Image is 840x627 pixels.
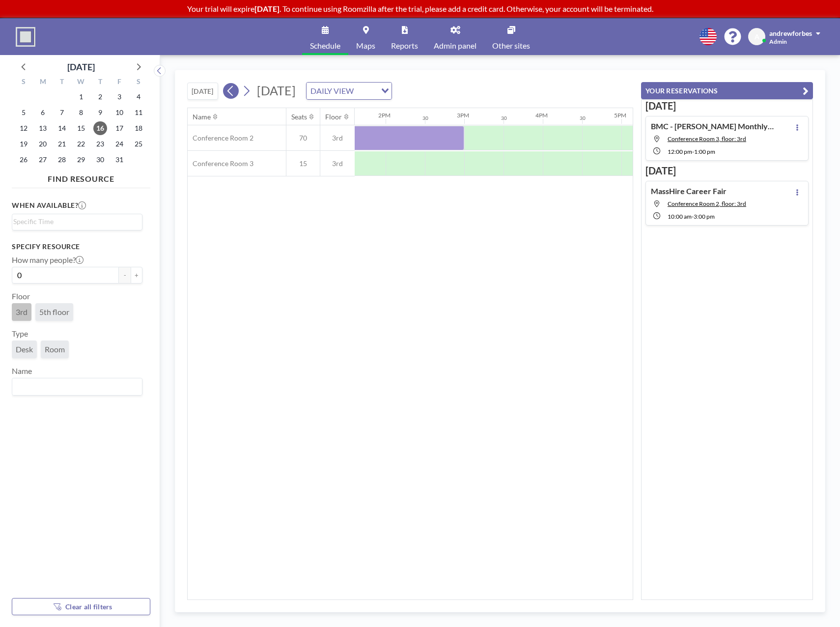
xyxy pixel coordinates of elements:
[307,83,392,99] div: Search for option
[55,106,69,119] span: Tuesday, October 7, 2025
[12,242,142,251] h3: Specify resource
[112,153,126,167] span: Friday, October 31, 2025
[36,153,50,167] span: Monday, October 27, 2025
[325,113,342,121] div: Floor
[641,82,813,99] button: YOUR RESERVATIONS
[651,186,727,196] h4: MassHire Career Fair
[53,76,72,89] div: T
[580,115,586,121] div: 30
[16,344,33,354] span: Desk
[308,85,356,97] span: DAILY VIEW
[12,598,150,615] button: Clear all filters
[193,113,211,121] div: Name
[110,76,129,89] div: F
[484,18,538,55] a: Other sites
[692,148,694,155] span: -
[36,137,50,151] span: Monday, October 20, 2025
[17,106,30,119] span: Sunday, October 5, 2025
[12,378,142,395] div: Search for option
[13,380,137,393] input: Search for option
[16,27,35,47] img: organization-logo
[694,213,715,220] span: 3:00 PM
[254,4,280,13] b: [DATE]
[17,137,30,151] span: Sunday, October 19, 2025
[188,134,253,142] span: Conference Room 2
[72,76,91,89] div: W
[16,307,28,317] span: 3rd
[668,148,692,155] span: 12:00 PM
[93,121,107,135] span: Thursday, October 16, 2025
[320,134,355,142] span: 3rd
[668,213,692,220] span: 10:00 AM
[12,329,28,339] label: Type
[17,153,30,167] span: Sunday, October 26, 2025
[112,90,126,104] span: Friday, October 3, 2025
[93,153,107,167] span: Thursday, October 30, 2025
[692,213,694,220] span: -
[132,90,145,104] span: Saturday, October 4, 2025
[12,366,32,376] label: Name
[378,112,391,119] div: 2PM
[39,307,69,317] span: 5th floor
[12,255,84,265] label: How many people?
[769,38,787,45] span: Admin
[391,42,418,50] span: Reports
[12,214,142,229] div: Search for option
[357,85,375,97] input: Search for option
[112,137,126,151] span: Friday, October 24, 2025
[45,344,65,354] span: Room
[12,170,150,184] h4: FIND RESOURCE
[501,115,507,121] div: 30
[291,113,307,121] div: Seats
[645,165,809,177] h3: [DATE]
[33,76,53,89] div: M
[14,76,33,89] div: S
[302,18,348,55] a: Schedule
[65,602,112,611] span: Clear all filters
[535,112,548,119] div: 4PM
[74,153,88,167] span: Wednesday, October 29, 2025
[434,42,476,50] span: Admin panel
[755,32,759,41] span: A
[93,106,107,119] span: Thursday, October 9, 2025
[356,42,375,50] span: Maps
[55,153,69,167] span: Tuesday, October 28, 2025
[12,291,30,301] label: Floor
[93,137,107,151] span: Thursday, October 23, 2025
[112,106,126,119] span: Friday, October 10, 2025
[74,121,88,135] span: Wednesday, October 15, 2025
[112,121,126,135] span: Friday, October 17, 2025
[132,121,145,135] span: Saturday, October 18, 2025
[286,159,320,168] span: 15
[187,83,218,100] button: [DATE]
[645,100,809,112] h3: [DATE]
[119,267,131,284] button: -
[426,18,484,55] a: Admin panel
[694,148,715,155] span: 1:00 PM
[422,115,428,121] div: 30
[310,42,340,50] span: Schedule
[36,106,50,119] span: Monday, October 6, 2025
[36,121,50,135] span: Monday, October 13, 2025
[188,159,253,168] span: Conference Room 3
[17,121,30,135] span: Sunday, October 12, 2025
[55,121,69,135] span: Tuesday, October 14, 2025
[132,106,145,119] span: Saturday, October 11, 2025
[614,112,626,119] div: 5PM
[74,106,88,119] span: Wednesday, October 8, 2025
[668,135,746,142] span: Conference Room 3, floor: 3rd
[13,216,137,227] input: Search for option
[769,29,812,37] span: andrewforbes
[129,76,148,89] div: S
[651,121,774,131] h4: BMC - [PERSON_NAME] Monthly reservation
[348,18,383,55] a: Maps
[668,200,746,207] span: Conference Room 2, floor: 3rd
[74,90,88,104] span: Wednesday, October 1, 2025
[492,42,530,50] span: Other sites
[74,137,88,151] span: Wednesday, October 22, 2025
[67,60,95,74] div: [DATE]
[457,112,469,119] div: 3PM
[55,137,69,151] span: Tuesday, October 21, 2025
[131,267,142,284] button: +
[93,90,107,104] span: Thursday, October 2, 2025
